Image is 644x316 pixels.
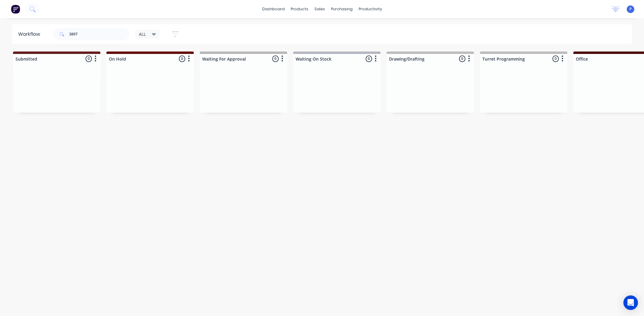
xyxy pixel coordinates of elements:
span: P [629,6,632,12]
div: sales [311,5,328,14]
img: Factory [11,5,20,14]
div: productivity [356,5,385,14]
span: ALL [139,31,146,37]
div: purchasing [328,5,356,14]
div: Workflow [18,31,43,38]
div: products [288,5,311,14]
input: Search for orders... [69,28,129,40]
a: dashboard [259,5,288,14]
div: Open Intercom Messenger [623,295,638,310]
